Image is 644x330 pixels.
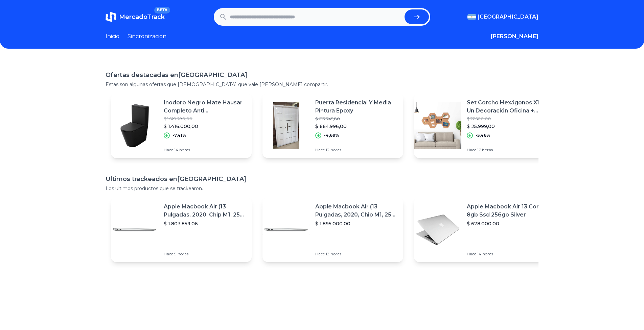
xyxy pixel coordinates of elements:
[106,32,119,41] a: Inicio
[111,197,252,262] a: Featured imageApple Macbook Air (13 Pulgadas, 2020, Chip M1, 256 Gb De Ssd, 8 Gb De Ram) - Plata$...
[467,13,538,21] button: [GEOGRAPHIC_DATA]
[262,102,310,149] img: Featured image
[467,99,549,115] p: Set Corcho Hexágonos X12 Un Decoración Oficina + Cinta Bifaz
[111,206,158,253] img: Featured image
[106,174,538,184] h1: Ultimos trackeados en [GEOGRAPHIC_DATA]
[315,147,398,153] p: Hace 12 horas
[315,220,398,227] p: $ 1.895.000,00
[172,133,186,138] p: -7,41%
[478,13,538,21] span: [GEOGRAPHIC_DATA]
[164,203,246,219] p: Apple Macbook Air (13 Pulgadas, 2020, Chip M1, 256 Gb De Ssd, 8 Gb De Ram) - Plata
[262,206,310,253] img: Featured image
[164,147,246,153] p: Hace 14 horas
[414,93,555,158] a: Featured imageSet Corcho Hexágonos X12 Un Decoración Oficina + Cinta Bifaz$ 27.500,00$ 25.999,00-...
[315,99,398,115] p: Puerta Residencial Y Media Pintura Epoxy
[467,123,549,130] p: $ 25.999,00
[467,251,549,257] p: Hace 14 horas
[467,116,549,122] p: $ 27.500,00
[414,206,461,253] img: Featured image
[128,32,166,41] a: Sincronizacion
[262,197,403,262] a: Featured imageApple Macbook Air (13 Pulgadas, 2020, Chip M1, 256 Gb De Ssd, 8 Gb De Ram) - Plata$...
[164,116,246,122] p: $ 1.529.280,00
[106,185,538,192] p: Los ultimos productos que se trackearon.
[476,133,490,138] p: -5,46%
[315,251,398,257] p: Hace 13 horas
[414,102,461,149] img: Featured image
[164,123,246,130] p: $ 1.416.000,00
[315,123,398,130] p: $ 664.996,00
[106,11,165,22] a: MercadoTrackBETA
[262,93,403,158] a: Featured imagePuerta Residencial Y Media Pintura Epoxy$ 697.745,80$ 664.996,00-4,69%Hace 12 horas
[491,32,538,41] button: [PERSON_NAME]
[119,13,165,21] span: MercadoTrack
[467,14,476,20] img: Argentina
[111,93,252,158] a: Featured imageInodoro Negro Mate Hausar Completo Anti [PERSON_NAME] Moderno 60cm$ 1.529.280,00$ 1...
[154,7,170,14] span: BETA
[414,197,555,262] a: Featured imageApple Macbook Air 13 Core I5 8gb Ssd 256gb Silver$ 678.000,00Hace 14 horas
[315,203,398,219] p: Apple Macbook Air (13 Pulgadas, 2020, Chip M1, 256 Gb De Ssd, 8 Gb De Ram) - Plata
[164,251,246,257] p: Hace 9 horas
[164,99,246,115] p: Inodoro Negro Mate Hausar Completo Anti [PERSON_NAME] Moderno 60cm
[467,220,549,227] p: $ 678.000,00
[467,147,549,153] p: Hace 17 horas
[106,81,538,88] p: Estas son algunas ofertas que [DEMOGRAPHIC_DATA] que vale [PERSON_NAME] compartir.
[106,11,116,22] img: MercadoTrack
[467,203,549,219] p: Apple Macbook Air 13 Core I5 8gb Ssd 256gb Silver
[111,102,158,149] img: Featured image
[164,220,246,227] p: $ 1.803.859,06
[106,70,538,80] h1: Ofertas destacadas en [GEOGRAPHIC_DATA]
[315,116,398,122] p: $ 697.745,80
[324,133,339,138] p: -4,69%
